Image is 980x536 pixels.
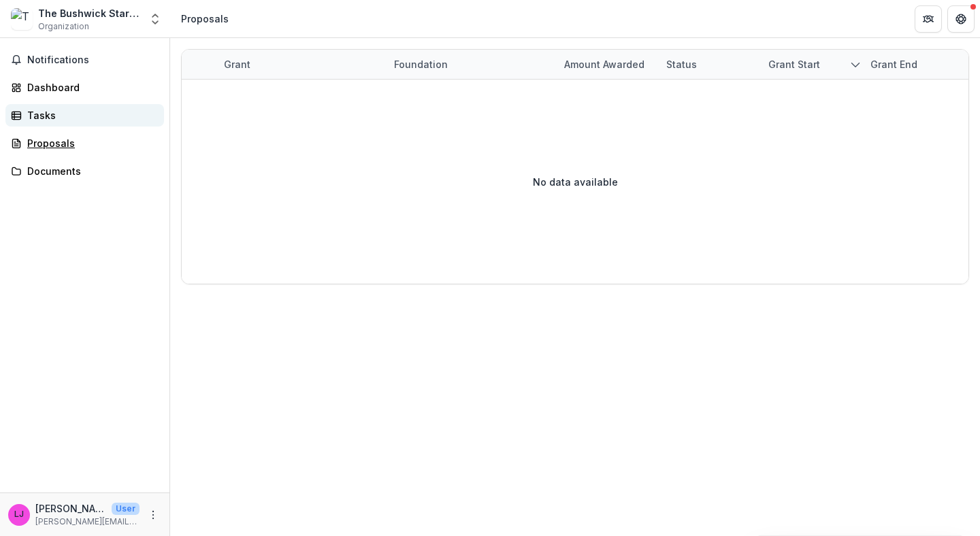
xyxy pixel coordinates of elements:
nav: breadcrumb [176,9,234,29]
img: The Bushwick Starr, Inc [11,8,33,30]
p: [PERSON_NAME] [35,501,106,516]
div: Proposals [27,136,153,150]
svg: sorted descending [850,59,861,70]
div: Grant end [862,50,964,79]
div: Grant [216,50,386,79]
p: [PERSON_NAME][EMAIL_ADDRESS][DOMAIN_NAME] [35,516,140,528]
div: Grant [216,57,259,71]
button: Notifications [5,49,164,71]
div: Lucy Jackson [14,510,24,519]
div: Grant start [760,57,828,71]
a: Proposals [5,132,164,154]
div: The Bushwick Starr, Inc [38,6,140,20]
div: Status [658,50,760,79]
a: Dashboard [5,76,164,99]
div: Amount awarded [556,50,658,79]
div: Foundation [386,50,556,79]
a: Documents [5,160,164,182]
button: Get Help [947,5,975,33]
span: Organization [38,20,89,33]
div: Grant start [760,50,862,79]
a: Tasks [5,104,164,127]
p: User [112,503,140,515]
button: More [145,507,161,523]
div: Proposals [181,12,229,26]
div: Documents [27,164,153,178]
div: Tasks [27,108,153,122]
span: Notifications [27,54,159,66]
div: Status [658,57,705,71]
p: No data available [533,175,618,189]
div: Grant end [862,57,926,71]
div: Foundation [386,57,456,71]
div: Amount awarded [556,57,653,71]
button: Partners [915,5,942,33]
button: Open entity switcher [146,5,165,33]
div: Dashboard [27,80,153,95]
